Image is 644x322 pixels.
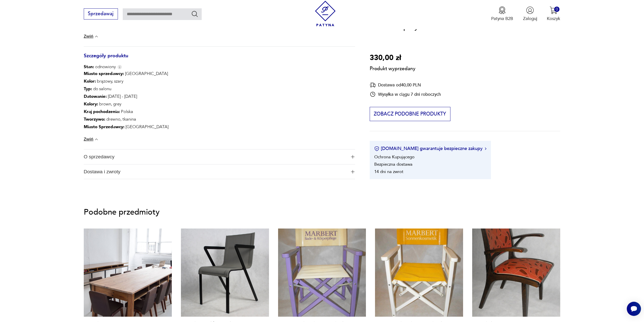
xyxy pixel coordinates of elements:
[84,149,347,164] span: O sprzedawcy
[84,8,118,20] button: Sprzedawaj
[374,154,414,160] li: Ochrona Kupującego
[485,147,486,150] img: Ikona strzałki w prawo
[84,70,169,78] p: [GEOGRAPHIC_DATA]
[84,71,124,77] b: Miasto sprzedawcy :
[374,161,412,167] li: Bezpieczna dostawa
[84,116,105,122] b: Tworzywo :
[370,91,441,97] div: Wysyłka w ciągu 7 dni roboczych
[374,169,403,175] li: 14 dni na zwrot
[370,52,416,64] p: 330,00 zł
[84,12,118,16] a: Sprzedawaj
[84,34,99,39] button: Zwiń
[117,65,122,69] img: Info icon
[313,1,338,26] img: Patyna - sklep z meblami i dekoracjami vintage
[84,93,169,100] p: [DATE] - [DATE]
[84,149,355,164] button: Ikona plusaO sprzedawcy
[94,34,99,39] img: chevron down
[84,123,169,131] p: [GEOGRAPHIC_DATA]
[351,155,355,159] img: Ikona plusa
[554,7,559,12] div: 0
[370,64,416,72] p: Produkt wyprzedany
[84,101,98,107] b: Kolory :
[351,170,355,174] img: Ikona plusa
[491,6,513,22] a: Ikona medaluPatyna B2B
[84,64,94,70] b: Stan:
[84,100,169,108] p: brown, grey
[94,137,99,142] img: chevron down
[491,6,513,22] button: Patyna B2B
[84,78,96,84] b: Kolor:
[374,145,486,152] button: [DOMAIN_NAME] gwarantuje bezpieczne zakupy
[84,64,116,70] span: odnowiony
[84,164,347,179] span: Dostawa i zwroty
[550,6,557,14] img: Ikona koszyka
[523,16,537,22] p: Zaloguj
[84,124,124,130] b: Miasto Sprzedawcy :
[374,146,379,151] img: Ikona certyfikatu
[547,16,560,22] p: Koszyk
[84,116,169,123] p: drewno, tkanina
[523,6,537,22] button: Zaloguj
[627,302,641,316] iframe: Smartsupp widget button
[84,209,560,216] p: Podobne przedmioty
[191,10,198,17] button: Szukaj
[84,164,355,179] button: Ikona plusaDostawa i zwroty
[370,82,441,88] div: Dostawa od 40,00 PLN
[84,78,169,85] p: brązowy, szary
[84,85,169,93] p: do salonu
[498,6,506,14] img: Ikona medalu
[491,16,513,22] p: Patyna B2B
[526,6,534,14] img: Ikonka użytkownika
[84,137,99,142] button: Zwiń
[84,109,120,115] b: Kraj pochodzenia :
[84,86,92,92] b: Typ :
[370,82,376,88] img: Ikona dostawy
[84,54,355,64] h3: Szczegóły produktu
[84,108,169,116] p: Polska
[370,107,450,121] button: Zobacz podobne produkty
[84,93,107,99] b: Datowanie :
[547,6,560,22] button: 0Koszyk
